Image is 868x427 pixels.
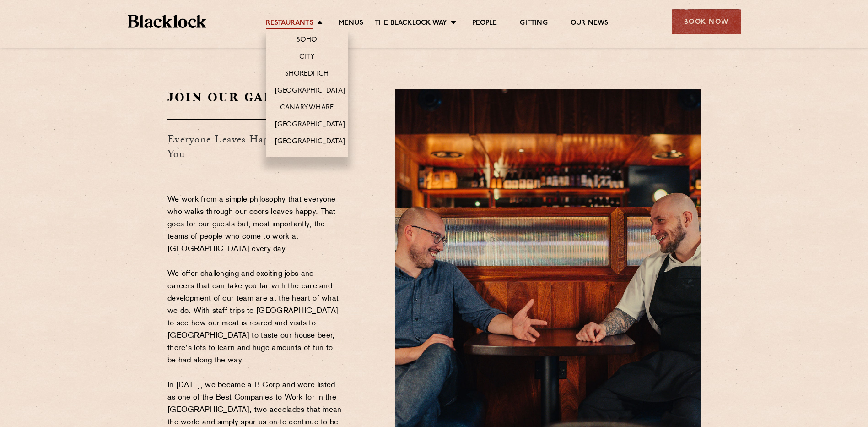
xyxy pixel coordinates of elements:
a: [GEOGRAPHIC_DATA] [275,87,345,97]
h3: Everyone Leaves Happy, Including You [167,119,343,175]
a: The Blacklock Way [375,19,447,29]
a: [GEOGRAPHIC_DATA] [275,137,345,148]
a: Our News [571,19,609,29]
a: Canary Wharf [280,104,334,114]
a: People [472,19,497,29]
a: Gifting [520,19,547,29]
a: Menus [339,19,363,29]
div: Book Now [672,9,741,34]
a: Shoreditch [285,70,329,80]
a: [GEOGRAPHIC_DATA] [275,120,345,131]
h2: Join Our Gang [167,89,343,105]
a: Restaurants [266,19,313,29]
a: Soho [297,36,318,46]
img: BL_Textured_Logo-footer-cropped.svg [128,15,207,28]
a: City [299,53,315,63]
